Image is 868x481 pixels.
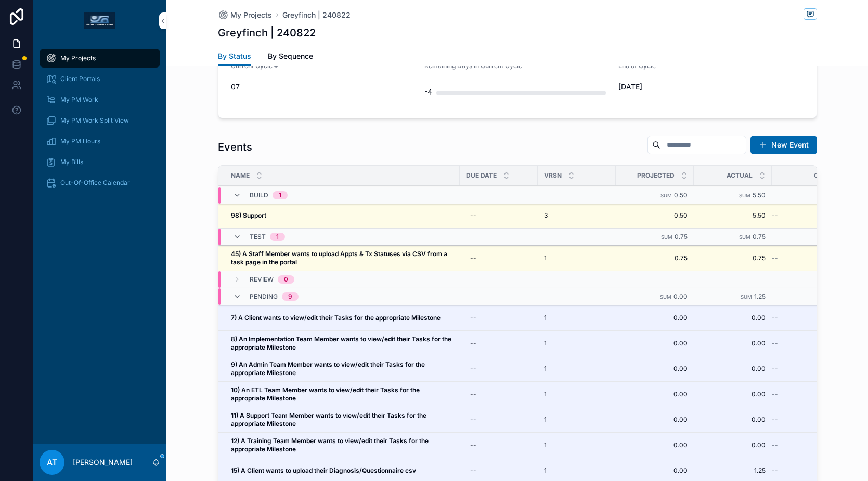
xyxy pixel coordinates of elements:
small: Sum [739,193,750,198]
div: -- [470,466,476,475]
span: 0.00 [700,416,766,424]
div: 9 [288,292,292,301]
a: 11) A Support Team Member wants to view/edit their Tasks for the appropriate Milestone [231,411,454,428]
a: My PM Hours [40,132,160,151]
span: -- [772,466,778,475]
a: 7) A Client wants to view/edit their Tasks for the appropriate Milestone [231,314,454,322]
span: 1 [544,254,547,262]
a: 0.00 [622,365,688,373]
img: App logo [84,12,115,29]
span: 0.75 [753,233,766,240]
a: 0.00 [700,441,766,449]
div: -- [470,390,476,398]
div: -- [470,339,476,348]
a: -- [466,386,532,403]
span: 0.00 [622,314,688,322]
a: -- [466,310,532,326]
a: 1 [544,416,610,424]
a: -- [466,360,532,377]
h1: Greyfinch | 240822 [218,25,316,40]
span: 0.50 [674,191,688,199]
span: -- [772,390,778,398]
strong: 15) A Client wants to upload their Diagnosis/Questionnaire csv [231,466,416,474]
span: By Sequence [268,51,313,61]
a: 1 [544,441,610,449]
a: My Projects [218,10,272,20]
strong: 98) Support [231,211,266,219]
span: -- [772,365,778,373]
div: -4 [424,82,432,102]
a: Client Portals [40,70,160,88]
strong: 9) An Admin Team Member wants to view/edit their Tasks for the appropriate Milestone [231,360,426,377]
span: Due Date [466,171,497,180]
a: 12) A Training Team Member wants to view/edit their Tasks for the appropriate Milestone [231,437,454,453]
a: 5.50 [700,211,766,220]
a: -- [772,339,850,348]
strong: 7) A Client wants to view/edit their Tasks for the appropriate Milestone [231,314,441,322]
span: My PM Hours [60,137,100,145]
span: Greyfinch | 240822 [282,10,351,20]
small: Sum [660,294,671,300]
span: 0.75 [622,254,688,262]
a: -- [772,441,850,449]
span: 0.00 [622,441,688,449]
a: 98) Support [231,211,454,220]
a: 0.00 [622,466,688,475]
span: 5.50 [753,191,766,199]
a: 1 [544,254,610,262]
span: Test [250,233,266,241]
a: -- [466,250,532,266]
span: AT [47,456,57,469]
small: Sum [741,294,752,300]
span: VRSN [544,171,562,180]
span: 07 [231,82,417,92]
a: -- [466,335,532,352]
span: -- [772,441,778,449]
small: Sum [739,234,750,240]
a: -- [772,365,850,373]
span: 0.00 [700,314,766,322]
span: My PM Work Split View [60,116,129,125]
div: -- [470,254,476,262]
a: 8) An Implementation Team Member wants to view/edit their Tasks for the appropriate Milestone [231,335,454,352]
a: 1 [544,339,610,348]
span: Client Portals [60,75,100,83]
div: -- [470,441,476,449]
strong: 11) A Support Team Member wants to view/edit their Tasks for the appropriate Milestone [231,411,428,427]
span: 0.00 [622,416,688,424]
span: Out-Of-Office Calendar [60,179,130,187]
a: -- [466,411,532,428]
a: 1 [544,390,610,398]
span: [DATE] [618,82,804,92]
span: 3 [544,211,548,220]
div: 1 [276,233,279,241]
p: [PERSON_NAME] [73,457,133,467]
strong: 45) A Staff Member wants to upload Appts & Tx Statuses via CSV from a task page in the portal [231,250,449,266]
h1: Events [218,140,252,154]
a: My Projects [40,49,160,68]
a: 0.50 [622,211,688,220]
a: -- [772,254,850,262]
a: 9) An Admin Team Member wants to view/edit their Tasks for the appropriate Milestone [231,360,454,377]
span: My Projects [60,54,96,62]
small: Sum [661,234,672,240]
a: By Sequence [268,47,313,68]
a: 15) A Client wants to upload their Diagnosis/Questionnaire csv [231,466,454,475]
a: 0.00 [700,390,766,398]
a: 0.00 [700,365,766,373]
div: 1 [279,191,281,199]
span: 1 [544,365,547,373]
a: -- [466,207,532,224]
span: 1 [544,390,547,398]
span: My Projects [230,10,272,20]
div: 0 [284,275,288,284]
span: 1.25 [754,292,766,300]
span: 0.75 [675,233,688,240]
a: -- [772,211,850,220]
span: -- [772,254,778,262]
